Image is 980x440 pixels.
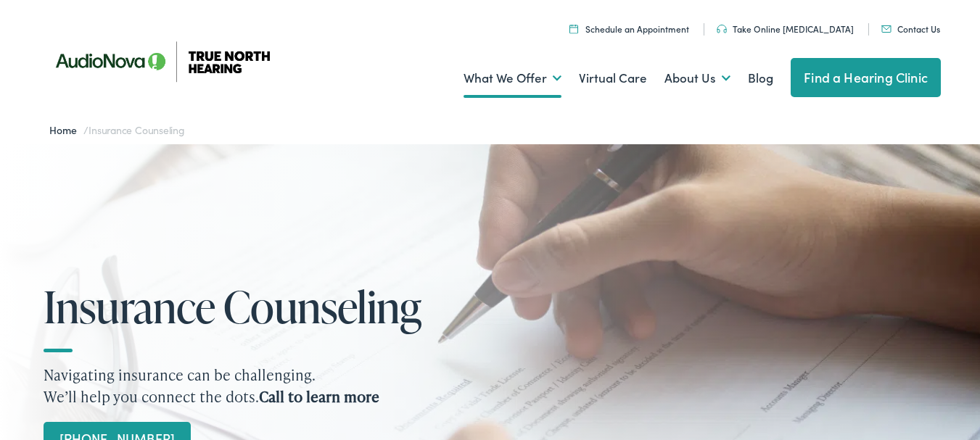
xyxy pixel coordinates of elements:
[881,22,940,35] a: Contact Us
[717,22,854,35] a: Take Online [MEDICAL_DATA]
[44,283,450,331] h1: Insurance Counseling
[579,51,647,105] a: Virtual Care
[569,22,689,35] a: Schedule an Appointment
[664,51,730,105] a: About Us
[88,123,185,137] span: Insurance Counseling
[791,58,941,97] a: Find a Hearing Clinic
[44,364,936,407] p: Navigating insurance can be challenging. We’ll help you connect the dots.
[259,386,379,407] strong: Call to learn more
[464,51,561,105] a: What We Offer
[748,51,773,105] a: Blog
[49,123,83,137] a: Home
[717,25,727,33] img: Headphones icon in color code ffb348
[569,24,578,33] img: Icon symbolizing a calendar in color code ffb348
[881,25,892,33] img: Mail icon in color code ffb348, used for communication purposes
[49,123,185,137] span: /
